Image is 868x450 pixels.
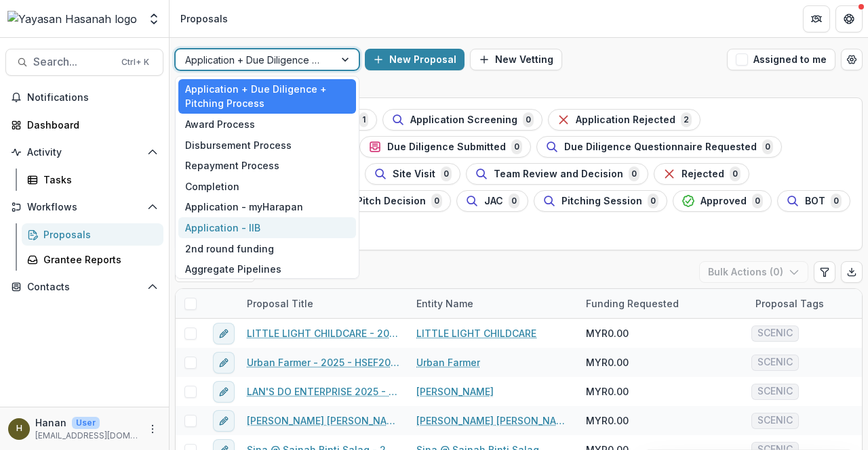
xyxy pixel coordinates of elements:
[586,326,629,340] span: MYR0.00
[43,173,153,187] div: Tasks
[178,258,356,279] div: Aggregate Pipelines
[416,384,494,399] a: [PERSON_NAME]
[682,168,724,180] span: Rejected
[247,355,400,369] a: Urban Farmer - 2025 - HSEF2025 - SCENIC
[509,194,519,208] span: 0
[586,413,629,428] span: MYR0.00
[178,135,356,156] div: Disbursement Process
[701,196,747,207] span: Approved
[747,296,832,311] div: Proposal Tags
[5,196,163,218] button: Open Workflows
[831,194,842,208] span: 0
[699,261,808,283] button: Bulk Actions (0)
[730,166,741,181] span: 0
[72,417,100,429] p: User
[408,289,578,318] div: Entity Name
[357,196,426,207] span: Pitch Decision
[805,196,825,207] span: BOT
[484,196,503,207] span: JAC
[410,114,517,126] span: Application Screening
[43,252,153,267] div: Grantee Reports
[178,217,356,238] div: Application - IIB
[27,118,153,132] div: Dashboard
[213,323,235,344] button: edit
[213,381,235,403] button: edit
[239,289,408,318] div: Proposal Title
[22,168,163,191] a: Tasks
[523,112,534,127] span: 0
[841,261,863,283] button: Export table data
[35,415,66,430] p: Hanan
[466,163,648,185] button: Team Review and Decision0
[576,114,675,126] span: Application Rejected
[27,147,142,158] span: Activity
[777,190,850,212] button: BOT0
[247,326,400,340] a: LITTLE LIGHT CHILDCARE - 2025 - HSEF2025 - SCENIC
[548,109,701,131] button: Application Rejected2
[180,12,228,26] div: Proposals
[5,276,163,298] button: Open Contacts
[5,114,163,136] a: Dashboard
[561,196,642,207] span: Pitching Session
[16,424,22,433] div: Hanan
[178,176,356,197] div: Completion
[247,413,400,428] a: [PERSON_NAME] [PERSON_NAME] - 2025 - HSEF2025 - SCENIC
[416,326,536,340] a: LITTLE LIGHT CHILDCARE
[456,190,528,212] button: JAC0
[841,49,863,70] button: Open table manager
[416,355,480,369] a: Urban Farmer
[365,49,465,70] button: New Proposal
[359,112,368,127] span: 1
[365,163,460,185] button: Site Visit0
[814,261,835,283] button: Edit table settings
[673,190,772,212] button: Approved0
[752,194,763,208] span: 0
[727,49,835,70] button: Assigned to me
[629,166,639,181] span: 0
[213,410,235,432] button: edit
[178,197,356,218] div: Application - myHarapan
[33,55,113,68] span: Search...
[27,282,142,293] span: Contacts
[175,9,233,28] nav: breadcrumb
[586,355,629,369] span: MYR0.00
[648,194,658,208] span: 0
[213,352,235,374] button: edit
[441,166,452,181] span: 0
[178,238,356,259] div: 2nd round funding
[511,139,522,154] span: 0
[536,136,782,158] button: Due Diligence Questionnaire Requested0
[470,49,562,70] button: New Vetting
[387,141,506,153] span: Due Diligence Submitted
[178,79,356,114] div: Application + Due Diligence + Pitching Process
[144,5,163,32] button: Open entity switcher
[835,5,863,32] button: Get Help
[35,430,139,442] p: [EMAIL_ADDRESS][DOMAIN_NAME]
[239,296,321,311] div: Proposal Title
[578,289,747,318] div: Funding Requested
[534,190,667,212] button: Pitching Session0
[119,55,152,70] div: Ctrl + K
[564,141,757,153] span: Due Diligence Questionnaire Requested
[22,248,163,271] a: Grantee Reports
[22,223,163,246] a: Proposals
[416,413,570,428] a: [PERSON_NAME] [PERSON_NAME]
[27,92,158,104] span: Notifications
[393,168,435,180] span: Site Visit
[681,112,692,127] span: 2
[578,296,687,311] div: Funding Requested
[178,114,356,135] div: Award Process
[43,227,153,242] div: Proposals
[5,87,163,108] button: Notifications
[408,296,481,311] div: Entity Name
[803,5,830,32] button: Partners
[178,155,356,176] div: Repayment Process
[5,141,163,163] button: Open Activity
[144,421,161,437] button: More
[359,136,531,158] button: Due Diligence Submitted0
[247,384,400,399] a: LAN'S DO ENTERPRISE 2025 - HSEF2025 - SCENIC
[27,202,142,213] span: Workflows
[382,109,542,131] button: Application Screening0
